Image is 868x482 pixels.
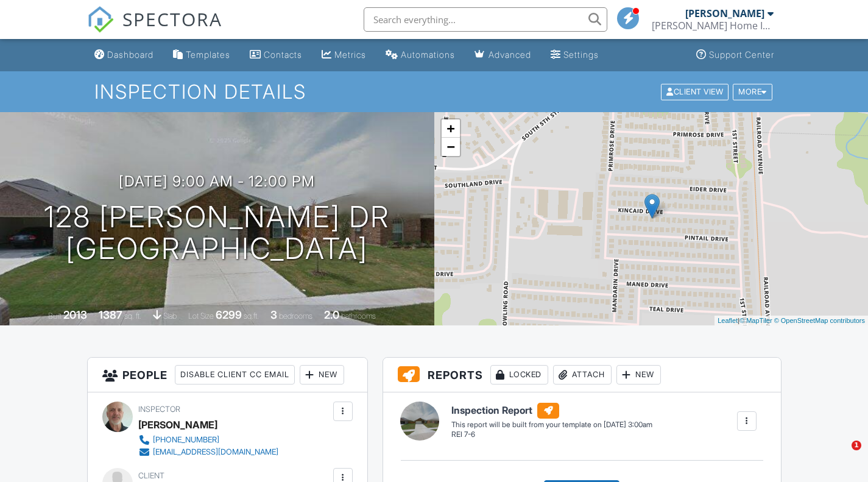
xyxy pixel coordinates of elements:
[451,430,652,440] div: REI 7-6
[87,16,222,42] a: SPECTORA
[616,365,661,385] div: New
[451,403,652,419] h6: Inspection Report
[270,308,277,321] div: 3
[138,471,164,480] span: Client
[94,81,773,102] h1: Inspection Details
[490,365,548,385] div: Locked
[186,49,230,60] div: Templates
[107,49,153,60] div: Dashboard
[90,44,158,66] a: Dashboard
[691,44,779,66] a: Support Center
[87,6,114,33] img: The Best Home Inspection Software - Spectora
[489,49,531,60] div: Advanced
[341,311,376,321] span: bathrooms
[442,138,460,156] a: Zoom out
[383,358,781,392] h3: Reports
[401,49,455,60] div: Automations
[739,317,772,324] a: © MapTiler
[685,7,764,19] div: [PERSON_NAME]
[470,44,536,66] a: Advanced
[138,434,278,446] a: [PHONE_NUMBER]
[364,7,607,32] input: Search everything...
[188,311,214,321] span: Lot Size
[122,6,222,32] span: SPECTORA
[44,201,390,266] h1: 128 [PERSON_NAME] Dr [GEOGRAPHIC_DATA]
[124,311,141,321] span: sq. ft.
[138,446,278,458] a: [EMAIL_ADDRESS][DOMAIN_NAME]
[99,308,122,321] div: 1387
[163,311,177,321] span: slab
[48,311,62,321] span: Built
[553,365,612,385] div: Attach
[168,44,235,66] a: Templates
[381,44,460,66] a: Automations (Basic)
[119,173,315,190] h3: [DATE] 9:00 am - 12:00 pm
[563,49,599,60] div: Settings
[175,365,295,385] div: Disable Client CC Email
[279,311,312,321] span: bedrooms
[138,405,180,414] span: Inspector
[153,435,219,445] div: [PHONE_NUMBER]
[715,316,868,326] div: |
[88,358,367,392] h3: People
[709,49,774,60] div: Support Center
[245,44,307,66] a: Contacts
[451,420,652,430] div: This report will be built from your template on [DATE] 3:00am
[216,308,242,321] div: 6299
[827,441,856,470] iframe: Intercom live chat
[660,87,732,96] a: Client View
[138,416,217,434] div: [PERSON_NAME]
[546,44,604,66] a: Settings
[652,19,774,32] div: Fulfer Home Inspections
[442,119,460,138] a: Zoom in
[324,308,339,321] div: 2.0
[300,365,344,385] div: New
[852,441,861,450] span: 1
[334,49,366,60] div: Metrics
[264,49,302,60] div: Contacts
[661,83,729,100] div: Client View
[63,308,87,321] div: 2013
[153,447,278,457] div: [EMAIL_ADDRESS][DOMAIN_NAME]
[244,311,259,321] span: sq.ft.
[317,44,371,66] a: Metrics
[718,317,738,324] a: Leaflet
[733,83,772,100] div: More
[774,317,865,324] a: © OpenStreetMap contributors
